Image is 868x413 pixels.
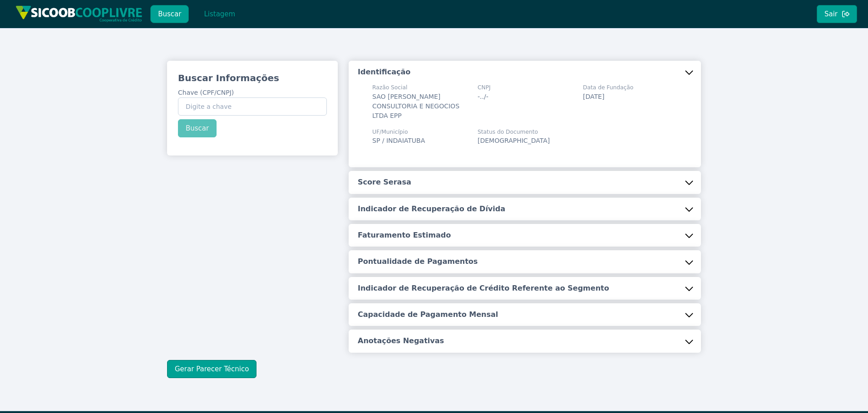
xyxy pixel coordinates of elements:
[349,61,701,83] button: Identificação
[349,277,701,300] button: Indicador de Recuperação de Crédito Referente ao Segmento
[358,283,609,293] h5: Indicador de Recuperação de Crédito Referente ao Segmento
[15,5,143,22] img: img/sicoob_cooplivre.png
[349,250,701,273] button: Pontualidade de Pagamentos
[478,137,550,144] span: [DEMOGRAPHIC_DATA]
[349,224,701,247] button: Faturamento Estimado
[583,83,633,92] span: Data de Fundação
[349,171,701,194] button: Score Serasa
[349,198,701,220] button: Indicador de Recuperação de Dívida
[358,257,478,267] h5: Pontualidade de Pagamentos
[358,67,410,77] h5: Identificação
[150,5,189,23] button: Buscar
[478,83,491,92] span: CNPJ
[349,303,701,326] button: Capacidade de Pagamento Mensal
[358,230,451,240] h5: Faturamento Estimado
[178,97,327,116] input: Chave (CPF/CNPJ)
[358,310,498,320] h5: Capacidade de Pagamento Mensal
[349,330,701,352] button: Anotações Negativas
[583,93,604,100] span: [DATE]
[478,93,488,100] span: -../-
[372,83,467,92] span: Razão Social
[358,177,411,187] h5: Score Serasa
[358,336,444,346] h5: Anotações Negativas
[478,128,550,136] span: Status do Documento
[178,72,327,84] h3: Buscar Informações
[817,5,857,23] button: Sair
[178,89,234,96] span: Chave (CPF/CNPJ)
[167,360,256,378] button: Gerar Parecer Técnico
[372,128,425,136] span: UF/Município
[372,137,425,144] span: SP / INDAIATUBA
[372,93,459,119] span: SAO [PERSON_NAME] CONSULTORIA E NEGOCIOS LTDA EPP
[358,204,505,214] h5: Indicador de Recuperação de Dívida
[196,5,243,23] button: Listagem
